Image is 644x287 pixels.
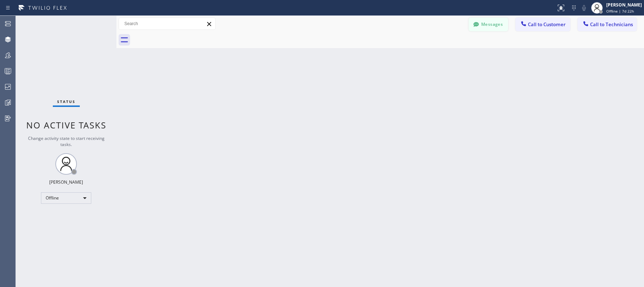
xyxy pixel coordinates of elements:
[515,18,570,31] button: Call to Customer
[26,119,106,131] span: No active tasks
[49,179,83,185] div: [PERSON_NAME]
[528,21,566,28] span: Call to Customer
[469,18,508,31] button: Messages
[606,2,642,8] div: [PERSON_NAME]
[119,18,215,29] input: Search
[57,99,75,104] span: Status
[606,9,634,14] span: Offline | 7d 22h
[28,135,105,147] span: Change activity state to start receiving tasks.
[590,21,633,28] span: Call to Technicians
[579,3,589,13] button: Mute
[41,192,91,204] div: Offline
[578,18,637,31] button: Call to Technicians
